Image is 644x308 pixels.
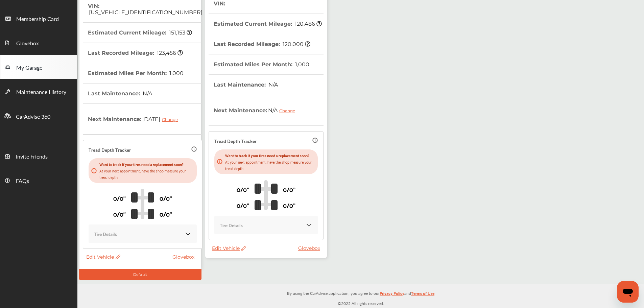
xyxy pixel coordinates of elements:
span: N/A [142,90,152,97]
a: My Garage [0,55,77,79]
span: Glovebox [16,39,39,48]
th: Estimated Current Mileage : [214,14,322,34]
span: [US_VEHICLE_IDENTIFICATION_NUMBER] [88,9,202,16]
a: Maintenance History [0,79,77,103]
span: Maintenance History [16,88,66,97]
p: At your next appointment, have the shop measure your tread depth. [225,159,315,171]
span: 1,000 [294,61,309,68]
div: Change [279,108,299,113]
th: Next Maintenance : [214,95,300,125]
p: Tread Depth Tracker [89,146,131,153]
th: Last Maintenance : [88,84,152,103]
div: © 2025 All rights reserved. [77,284,644,308]
p: 0/0" [113,209,126,219]
p: Want to track if your tires need a replacement soon? [225,152,315,159]
span: 151,153 [168,29,192,36]
a: Glovebox [0,30,77,55]
a: Terms of Use [411,289,434,300]
span: 123,456 [156,50,183,56]
p: Want to track if your tires need a replacement soon? [99,161,194,167]
p: 0/0" [160,193,172,203]
iframe: Button to launch messaging window [617,281,639,303]
th: Last Recorded Mileage : [214,34,310,54]
th: Estimated Miles Per Month : [88,63,184,83]
span: FAQs [16,177,29,186]
span: Membership Card [16,15,59,24]
th: Last Recorded Mileage : [88,43,183,63]
th: Next Maintenance : [88,104,183,134]
a: Privacy Policy [380,289,404,300]
img: KOKaJQAAAABJRU5ErkJggg== [185,231,191,237]
p: 0/0" [237,184,249,194]
span: [DATE] [141,111,183,127]
p: 0/0" [283,200,295,210]
p: Tire Details [94,230,117,238]
a: Membership Card [0,6,77,30]
span: 120,000 [282,41,310,47]
span: Invite Friends [16,152,48,161]
th: Last Maintenance : [214,75,278,95]
span: 120,486 [294,21,322,27]
img: KOKaJQAAAABJRU5ErkJggg== [306,222,312,229]
p: By using the CarAdvise application, you agree to our and [77,289,644,297]
p: Tire Details [220,221,243,229]
span: N/A [267,81,278,88]
p: At your next appointment, have the shop measure your tread depth. [99,167,194,180]
p: 0/0" [237,200,249,210]
img: tire_track_logo.b900bcbc.svg [255,180,278,210]
a: Glovebox [172,254,198,260]
span: My Garage [16,64,42,72]
a: Glovebox [298,245,324,251]
span: CarAdvise 360 [16,113,50,121]
th: Estimated Miles Per Month : [214,54,309,74]
span: N/A [267,102,300,119]
span: Edit Vehicle [86,254,120,260]
img: tire_track_logo.b900bcbc.svg [131,189,154,219]
p: 0/0" [113,193,126,203]
div: Default [79,269,201,280]
span: Edit Vehicle [212,245,246,251]
p: 0/0" [283,184,295,194]
th: Estimated Current Mileage : [88,23,192,43]
span: 1,000 [168,70,184,76]
div: Change [162,117,181,122]
p: Tread Depth Tracker [214,137,257,145]
p: 0/0" [160,209,172,219]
